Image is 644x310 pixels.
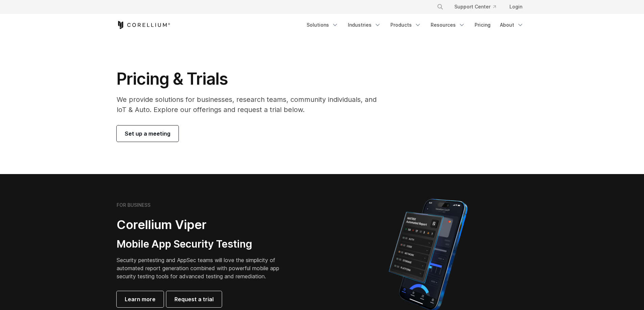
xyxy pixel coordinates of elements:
div: Navigation Menu [303,19,528,31]
p: Security pentesting and AppSec teams will love the simplicity of automated report generation comb... [117,256,290,280]
h3: Mobile App Security Testing [117,238,290,251]
div: Navigation Menu [429,1,528,13]
a: Request a trial [166,291,222,307]
h6: FOR BUSINESS [117,202,150,208]
span: Learn more [125,295,156,303]
a: Pricing [471,19,495,31]
a: Support Center [449,1,501,13]
span: Set up a meeting [125,130,170,138]
h2: Corellium Viper [117,217,290,232]
button: Search [434,1,446,13]
a: Industries [344,19,385,31]
a: Login [504,1,528,13]
a: Products [386,19,425,31]
a: Learn more [117,291,164,307]
a: About [496,19,528,31]
span: Request a trial [174,295,214,303]
a: Resources [427,19,469,31]
h1: Pricing & Trials [117,69,386,89]
a: Solutions [303,19,342,31]
a: Corellium Home [117,21,170,29]
p: We provide solutions for businesses, research teams, community individuals, and IoT & Auto. Explo... [117,94,386,115]
a: Set up a meeting [117,125,178,142]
